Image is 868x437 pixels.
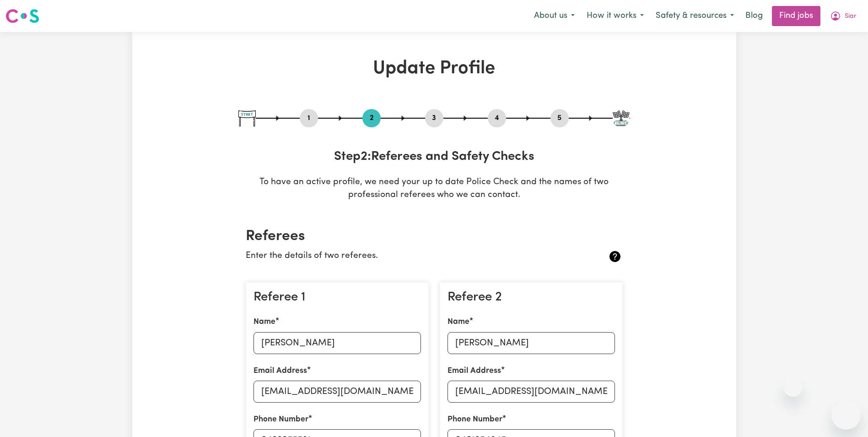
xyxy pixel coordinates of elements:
h3: Referee 1 [253,290,421,306]
label: Phone Number [253,414,308,426]
button: How it works [581,6,650,26]
button: Go to step 1 [300,112,318,124]
button: My Account [824,6,863,26]
a: Careseekers logo [5,5,39,27]
label: Name [253,316,275,328]
button: Go to step 3 [425,112,443,124]
iframe: Close message [784,378,802,397]
button: Go to step 4 [488,112,506,124]
a: Find jobs [772,6,820,26]
p: To have an active profile, we need your up to date Police Check and the names of two professional... [238,176,630,202]
button: Go to step 5 [550,112,569,124]
button: Go to step 2 [362,112,381,124]
label: Email Address [447,365,501,377]
h2: Referees [246,228,623,245]
label: Name [447,316,469,328]
h3: Step 2 : Referees and Safety Checks [238,149,630,165]
button: About us [528,6,581,26]
label: Phone Number [447,414,502,426]
h1: Update Profile [238,58,630,80]
span: Siar [845,11,857,22]
img: Careseekers logo [5,8,39,24]
p: Enter the details of two referees. [246,250,560,263]
h3: Referee 2 [447,290,615,306]
a: Blog [740,6,768,26]
iframe: Button to launch messaging window [831,400,861,430]
label: Email Address [253,365,307,377]
button: Safety & resources [650,6,740,26]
